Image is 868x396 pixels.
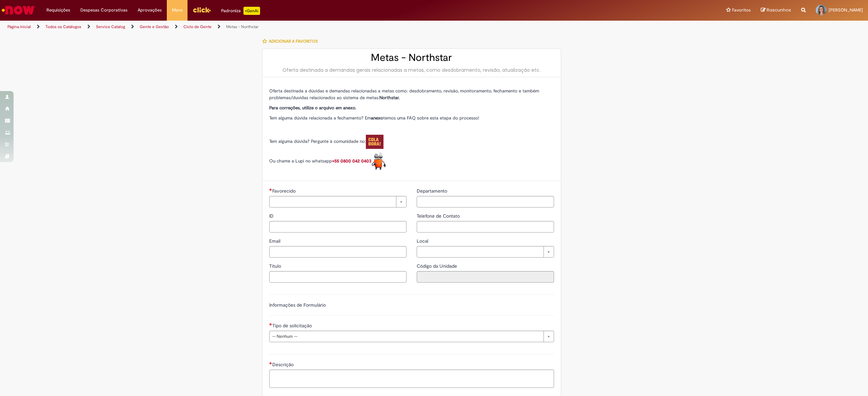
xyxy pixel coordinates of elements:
[269,221,407,233] input: ID
[269,263,282,269] span: Título
[269,67,554,73] div: Oferta destinada a demandas gerais relacionadas a metas, como desdobramento, revisão, atualização...
[172,7,182,14] span: More
[417,238,430,244] span: Local
[269,188,272,191] span: Necessários
[272,188,297,194] span: Necessários - Favorecido
[221,7,260,15] div: Padroniza
[138,7,162,14] span: Aprovações
[140,24,169,29] a: Gente e Gestão
[5,21,574,33] ul: Trilhas de página
[829,7,863,13] span: [PERSON_NAME]
[269,246,407,258] input: Email
[193,5,211,15] img: click_logo_yellow_360x200.png
[262,34,321,48] button: Adicionar a Favoritos
[366,135,383,149] img: Colabora%20logo.pngx
[80,7,127,14] span: Despesas Corporativas
[183,24,212,29] a: Ciclo de Gente
[417,263,458,269] label: Somente leitura - Código da Unidade
[269,196,407,207] a: Limpar campo Favorecido
[371,152,386,170] img: Lupi%20logo.pngx
[332,158,386,164] a: +55 0800 042 0403
[272,323,313,329] span: Tipo de solicitação
[269,302,326,308] label: Informações de Formulário
[7,24,31,29] a: Página inicial
[269,88,539,101] span: Oferta destinada a dúvidas e demandas relacionadas a metas como: desdobramento, revisão, monitora...
[269,52,554,63] h2: Metas - Northstar
[269,158,386,164] span: Ou chame a Lupi no whatsapp
[226,24,258,29] a: Metas - Northstar
[269,115,479,121] span: Tem alguma dúvida relacionada a fechamento? Em temos uma FAQ sobre esta etapa do processo!
[371,115,383,121] strong: anexo
[417,188,449,194] span: Departamento
[417,246,554,258] a: Limpar campo Local
[269,138,383,144] span: Tem alguma dúvida? Pergunte à comunidade no:
[269,39,318,44] span: Adicionar a Favoritos
[96,24,125,29] a: Service Catalog
[767,7,791,13] span: Rascunhos
[732,7,751,14] span: Favoritos
[379,95,400,101] strong: Northstar.
[417,213,461,219] span: Telefone de Contato
[46,7,70,14] span: Requisições
[269,238,282,244] span: Email
[417,263,458,269] span: Somente leitura - Código da Unidade
[269,370,554,388] textarea: Descrição
[269,323,272,326] span: Necessários
[272,331,540,342] span: -- Nenhum --
[366,138,383,144] a: Colabora
[243,7,260,15] p: +GenAi
[269,105,356,111] strong: Para correções, utilize o arquivo em anexo.
[269,213,275,219] span: ID
[45,24,81,29] a: Todos os Catálogos
[269,362,272,365] span: Necessários
[417,196,554,207] input: Departamento
[1,3,36,17] img: ServiceNow
[269,271,407,283] input: Título
[417,221,554,233] input: Telefone de Contato
[272,361,295,368] span: Descrição
[417,271,554,283] input: Código da Unidade
[761,7,791,14] a: Rascunhos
